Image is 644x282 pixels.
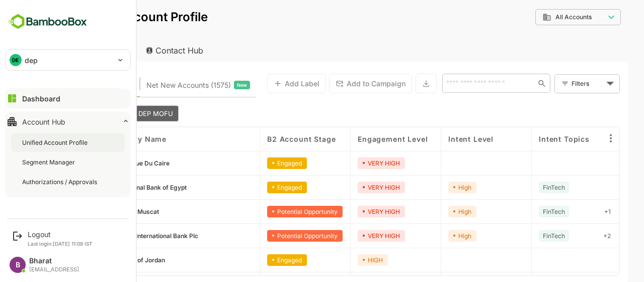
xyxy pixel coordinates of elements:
[500,8,586,27] div: All Accounts
[22,178,99,186] div: Authorizations / Approvals
[323,254,353,266] div: HIGH
[413,182,441,193] div: High
[323,230,370,242] div: VERY HIGH
[413,230,441,242] div: High
[380,74,401,93] button: Export the selected data as CSV
[28,241,93,247] p: Last login: [DATE] 11:09 IST
[29,257,79,265] div: Bharat
[18,10,33,25] button: back
[25,55,38,66] p: dep
[413,206,441,217] div: High
[22,138,90,147] div: Unified Account Profile
[520,14,556,21] span: All Accounts
[323,182,370,193] div: VERY HIGH
[202,79,212,92] span: New
[22,158,77,166] div: Segment Manager
[536,78,569,89] div: Filters
[86,159,134,167] span: Banque Du Caire
[232,182,272,193] div: Engaged
[565,206,580,217] div: + 1
[86,184,151,191] span: National Bank of Egypt
[5,12,90,31] img: BambooboxFullLogoMark.5f36c76dfaba33ec1ec1367b70bb1252.svg
[5,111,131,132] button: Account Hub
[30,109,138,118] span: 9- Accounts Linkedin - DEP MOFU
[294,74,377,93] button: Add to Campaign
[29,266,79,273] div: [EMAIL_ADDRESS]
[232,135,300,143] span: B2 Account Stage
[5,88,131,108] button: Dashboard
[6,50,130,70] div: DEdep
[323,157,370,169] div: VERY HIGH
[24,105,143,122] div: 9- Accounts Linkedin - DEP MOFU
[323,206,370,217] div: VERY HIGH
[232,206,307,217] div: Potential Opportunity
[508,184,530,191] span: FinTech
[22,118,65,126] div: Account Hub
[71,135,131,143] span: Company name
[504,135,554,143] span: Intent Topics
[232,254,272,266] div: Engaged
[535,73,585,94] div: Filters
[28,230,93,239] div: Logout
[232,157,272,169] div: Engaged
[507,13,570,22] div: All Accounts
[30,79,99,92] span: Known accounts you’ve identified to target - imported from CRM, Offline upload, or promoted from ...
[10,54,22,66] div: DE
[413,135,458,143] span: Intent Level
[564,230,580,242] div: + 2
[103,39,177,62] div: Contact Hub
[86,208,124,215] span: Bank Muscat
[111,79,196,92] span: Net New Accounts ( 1575 )
[22,94,60,103] div: Dashboard
[10,257,26,273] div: B
[232,74,291,93] button: Add Label
[232,230,307,242] div: Potential Opportunity
[38,11,173,23] p: Unified Account Profile
[86,232,163,240] span: ABC International Bank Plc
[508,232,530,240] span: FinTech
[323,135,392,143] span: Engagement Level
[16,39,99,62] div: Account Hub
[508,208,530,215] span: FinTech
[86,256,130,264] span: Bank of Jordan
